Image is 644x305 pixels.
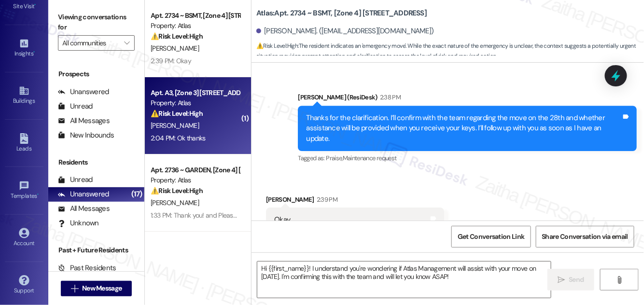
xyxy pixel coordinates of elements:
[151,109,203,118] strong: ⚠️ Risk Level: High
[298,92,637,106] div: [PERSON_NAME] (ResiDesk)
[558,276,565,284] i: 
[256,42,298,50] strong: ⚠️ Risk Level: High
[326,154,342,162] span: Praise ,
[82,283,122,293] span: New Message
[71,285,78,292] i: 
[5,272,43,298] a: Support
[257,262,551,298] textarea: Hi {{first_name}}! I understand you're wondering if Atlas Management will assist with your move o...
[151,186,203,195] strong: ⚠️ Risk Level: High
[58,116,110,126] div: All Messages
[274,215,290,225] div: Okay
[129,187,144,202] div: (17)
[48,157,144,167] div: Residents
[542,232,628,242] span: Share Conversation via email
[151,56,191,65] div: 2:39 PM: Okay
[58,189,109,199] div: Unanswered
[58,87,109,97] div: Unanswered
[298,151,637,165] div: Tagged as:
[61,281,132,296] button: New Message
[343,154,397,162] span: Maintenance request
[37,191,39,198] span: •
[58,204,110,214] div: All Messages
[5,35,43,61] a: Insights •
[33,49,35,55] span: •
[151,44,199,53] span: [PERSON_NAME]
[5,225,43,251] a: Account
[616,276,623,284] i: 
[48,69,144,79] div: Prospects
[48,245,144,255] div: Past + Future Residents
[151,236,240,246] div: Apt. 5439~2N, [Zone 4] 5439-5441 [GEOGRAPHIC_DATA]
[151,11,240,21] div: Apt. 2734 ~ BSMT, [Zone 4] [STREET_ADDRESS]
[151,121,199,130] span: [PERSON_NAME]
[151,134,205,142] div: 2:04 PM: Ok thanks
[151,198,199,207] span: [PERSON_NAME]
[58,218,99,228] div: Unknown
[151,98,240,108] div: Property: Atlas
[5,83,43,109] a: Buildings
[266,194,444,208] div: [PERSON_NAME]
[151,21,240,31] div: Property: Atlas
[58,130,114,140] div: New Inbounds
[58,10,135,35] label: Viewing conversations for
[5,178,43,204] a: Templates •
[256,41,644,62] span: : The resident indicates an 'emergency move'. While the exact nature of the emergency is unclear,...
[256,26,434,36] div: [PERSON_NAME]. ([EMAIL_ADDRESS][DOMAIN_NAME])
[151,32,203,41] strong: ⚠️ Risk Level: High
[547,269,594,291] button: Send
[451,226,531,248] button: Get Conversation Link
[124,39,129,47] i: 
[151,175,240,185] div: Property: Atlas
[58,101,93,111] div: Unread
[378,92,401,102] div: 2:38 PM
[256,8,427,18] b: Atlas: Apt. 2734 ~ BSMT, [Zone 4] [STREET_ADDRESS]
[536,226,634,248] button: Share Conversation via email
[314,194,337,205] div: 2:39 PM
[151,88,240,98] div: Apt. A3, [Zone 3] [STREET_ADDRESS]
[151,165,240,175] div: Apt. 2736 ~ GARDEN, [Zone 4] [STREET_ADDRESS]
[458,232,524,242] span: Get Conversation Link
[58,175,93,185] div: Unread
[35,1,36,8] span: •
[569,275,584,285] span: Send
[306,113,621,144] div: Thanks for the clarification. I’ll confirm with the team regarding the move on the 28th and wheth...
[62,35,119,51] input: All communities
[58,263,116,273] div: Past Residents
[5,130,43,156] a: Leads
